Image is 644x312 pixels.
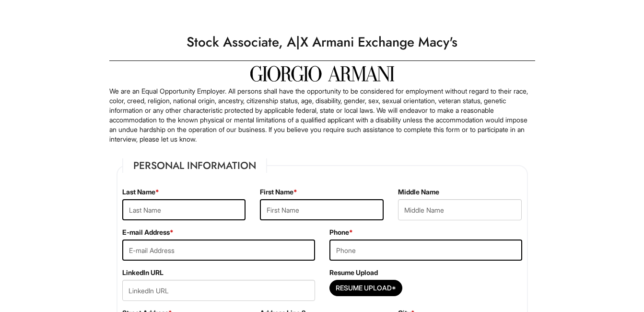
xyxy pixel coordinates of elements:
input: Phone [329,240,522,261]
input: Middle Name [398,199,522,220]
label: LinkedIn URL [122,268,164,277]
input: E-mail Address [122,240,315,261]
label: Middle Name [398,187,439,197]
h1: Stock Associate, A|X Armani Exchange Macy's [105,29,540,56]
legend: Personal Information [122,158,267,173]
label: Last Name [122,187,159,197]
label: Phone [329,228,353,237]
p: We are an Equal Opportunity Employer. All persons shall have the opportunity to be considered for... [109,86,535,144]
input: LinkedIn URL [122,280,315,301]
input: First Name [260,199,384,220]
input: Last Name [122,199,246,220]
label: First Name [260,187,297,197]
label: Resume Upload [329,268,378,277]
img: Giorgio Armani [250,66,394,82]
label: E-mail Address [122,228,174,237]
button: Resume Upload*Resume Upload* [329,280,402,296]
